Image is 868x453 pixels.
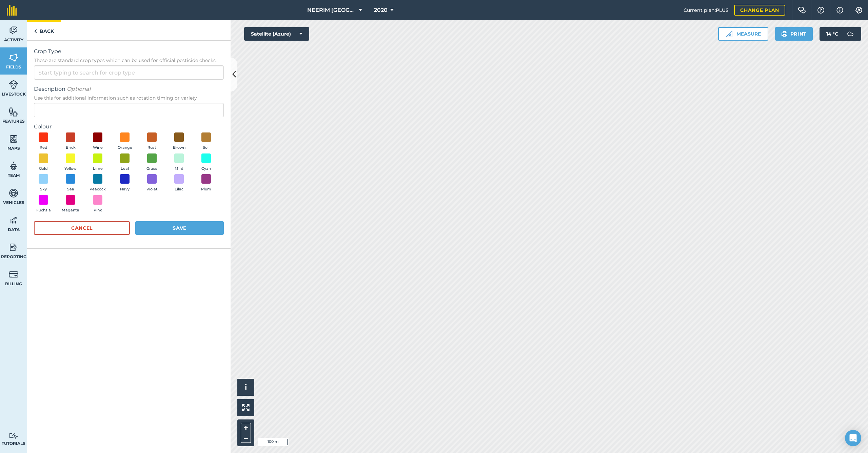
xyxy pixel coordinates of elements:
[9,433,18,439] img: svg+xml;base64,PD94bWwgdmVyc2lvbj0iMS4wIiBlbmNvZGluZz0idXRmLTgiPz4KPCEtLSBHZW5lcmF0b3I6IEFkb2JlIE...
[121,166,129,172] span: Leaf
[9,107,18,117] img: svg+xml;base64,PHN2ZyB4bWxucz0iaHR0cDovL3d3dy53My5vcmcvMjAwMC9zdmciIHdpZHRoPSI1NiIgaGVpZ2h0PSI2MC...
[62,207,79,213] span: Magenta
[197,153,216,172] button: Cyan
[93,166,103,172] span: Lime
[718,27,768,41] button: Measure
[34,47,224,56] span: Crop Type
[115,174,134,192] button: Navy
[197,132,216,151] button: Soil
[61,132,80,151] button: Brick
[115,153,134,172] button: Leaf
[203,145,210,151] span: Soil
[88,195,107,213] button: Pink
[34,27,37,35] img: svg+xml;base64,PHN2ZyB4bWxucz0iaHR0cDovL3d3dy53My5vcmcvMjAwMC9zdmciIHdpZHRoPSI5IiBoZWlnaHQ9IjI0Ii...
[826,27,838,41] span: 14 ° C
[118,145,132,151] span: Orange
[855,7,863,14] img: A cog icon
[170,153,189,172] button: Mint
[175,166,183,172] span: Mint
[64,166,77,172] span: Yellow
[67,186,74,192] span: Sea
[241,433,251,443] button: –
[115,132,134,151] button: Orange
[201,186,211,192] span: Plum
[197,174,216,192] button: Plum
[175,186,183,192] span: Lilac
[40,145,47,151] span: Red
[245,383,247,391] span: i
[9,215,18,225] img: svg+xml;base64,PD94bWwgdmVyc2lvbj0iMS4wIiBlbmNvZGluZz0idXRmLTgiPz4KPCEtLSBHZW5lcmF0b3I6IEFkb2JlIE...
[374,6,388,14] span: 2020
[9,161,18,171] img: svg+xml;base64,PD94bWwgdmVyc2lvbj0iMS4wIiBlbmNvZGluZz0idXRmLTgiPz4KPCEtLSBHZW5lcmF0b3I6IEFkb2JlIE...
[34,174,53,192] button: Sky
[34,195,53,213] button: Fuchsia
[242,404,250,411] img: Four arrows, one pointing top left, one top right, one bottom right and the last bottom left
[775,27,813,41] button: Print
[90,186,106,192] span: Peacock
[9,242,18,252] img: svg+xml;base64,PD94bWwgdmVyc2lvbj0iMS4wIiBlbmNvZGluZz0idXRmLTgiPz4KPCEtLSBHZW5lcmF0b3I6IEFkb2JlIE...
[241,423,251,433] button: +
[798,7,806,14] img: Two speech bubbles overlapping with the left bubble in the forefront
[820,27,861,41] button: 14 °C
[147,145,156,151] span: Rust
[61,174,80,192] button: Sea
[170,174,189,192] button: Lilac
[34,153,53,172] button: Gold
[9,25,18,36] img: svg+xml;base64,PD94bWwgdmVyc2lvbj0iMS4wIiBlbmNvZGluZz0idXRmLTgiPz4KPCEtLSBHZW5lcmF0b3I6IEFkb2JlIE...
[307,6,356,14] span: NEERIM [GEOGRAPHIC_DATA]
[9,188,18,198] img: svg+xml;base64,PD94bWwgdmVyc2lvbj0iMS4wIiBlbmNvZGluZz0idXRmLTgiPz4KPCEtLSBHZW5lcmF0b3I6IEFkb2JlIE...
[93,145,103,151] span: Wine
[142,153,161,172] button: Grass
[66,145,76,151] span: Brick
[142,174,161,192] button: Violet
[94,207,102,213] span: Pink
[146,186,158,192] span: Violet
[40,186,47,192] span: Sky
[781,30,788,38] img: svg+xml;base64,PHN2ZyB4bWxucz0iaHR0cDovL3d3dy53My5vcmcvMjAwMC9zdmciIHdpZHRoPSIxOSIgaGVpZ2h0PSIyNC...
[34,95,224,101] span: Use this for additional information such as rotation timing or variety
[9,134,18,144] img: svg+xml;base64,PHN2ZyB4bWxucz0iaHR0cDovL3d3dy53My5vcmcvMjAwMC9zdmciIHdpZHRoPSI1NiIgaGVpZ2h0PSI2MC...
[120,186,130,192] span: Navy
[34,123,224,131] label: Colour
[684,6,729,14] span: Current plan : PLUS
[845,430,861,446] div: Open Intercom Messenger
[34,65,224,80] input: Start typing to search for crop type
[9,53,18,63] img: svg+xml;base64,PHN2ZyB4bWxucz0iaHR0cDovL3d3dy53My5vcmcvMjAwMC9zdmciIHdpZHRoPSI1NiIgaGVpZ2h0PSI2MC...
[61,153,80,172] button: Yellow
[244,27,309,41] button: Satellite (Azure)
[34,221,130,235] button: Cancel
[67,86,91,92] em: Optional
[836,6,843,14] img: svg+xml;base64,PHN2ZyB4bWxucz0iaHR0cDovL3d3dy53My5vcmcvMjAwMC9zdmciIHdpZHRoPSIxNyIgaGVpZ2h0PSIxNy...
[142,132,161,151] button: Rust
[39,166,48,172] span: Gold
[734,5,785,16] a: Change plan
[61,195,80,213] button: Magenta
[34,57,224,64] span: These are standard crop types which can be used for official pesticide checks.
[88,174,107,192] button: Peacock
[88,132,107,151] button: Wine
[7,5,17,16] img: fieldmargin Logo
[173,145,185,151] span: Brown
[726,30,732,37] img: Ruler icon
[170,132,189,151] button: Brown
[34,85,224,93] span: Description
[201,166,211,172] span: Cyan
[844,27,857,41] img: svg+xml;base64,PD94bWwgdmVyc2lvbj0iMS4wIiBlbmNvZGluZz0idXRmLTgiPz4KPCEtLSBHZW5lcmF0b3I6IEFkb2JlIE...
[36,207,51,213] span: Fuchsia
[9,80,18,90] img: svg+xml;base64,PD94bWwgdmVyc2lvbj0iMS4wIiBlbmNvZGluZz0idXRmLTgiPz4KPCEtLSBHZW5lcmF0b3I6IEFkb2JlIE...
[135,221,224,235] button: Save
[9,269,18,280] img: svg+xml;base64,PD94bWwgdmVyc2lvbj0iMS4wIiBlbmNvZGluZz0idXRmLTgiPz4KPCEtLSBHZW5lcmF0b3I6IEFkb2JlIE...
[817,7,825,14] img: A question mark icon
[27,20,61,40] a: Back
[88,153,107,172] button: Lime
[146,166,157,172] span: Grass
[237,379,254,396] button: i
[34,132,53,151] button: Red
